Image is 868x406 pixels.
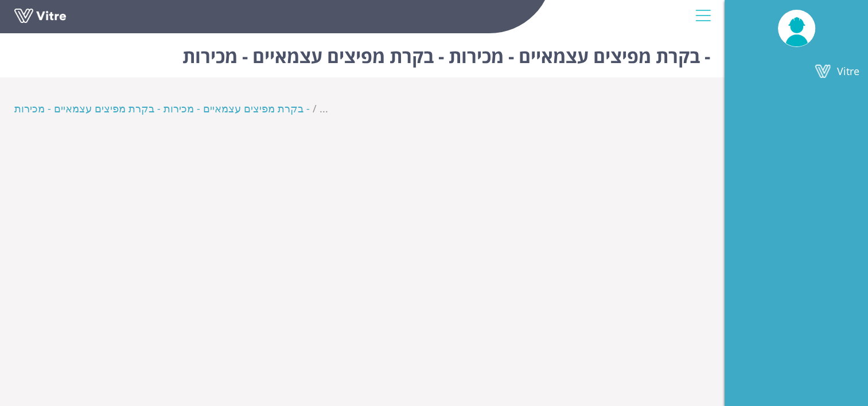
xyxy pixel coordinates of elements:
[320,101,328,115] span: ...
[837,64,859,78] span: Vitre
[14,100,320,116] li: - בקרת מפיצים עצמאיים - מכירות - בקרת מפיצים עצמאיים - מכירות
[778,10,815,46] img: UserPic.png
[182,29,710,77] h1: - בקרת מפיצים עצמאיים - מכירות - בקרת מפיצים עצמאיים - מכירות
[725,57,868,85] a: Vitre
